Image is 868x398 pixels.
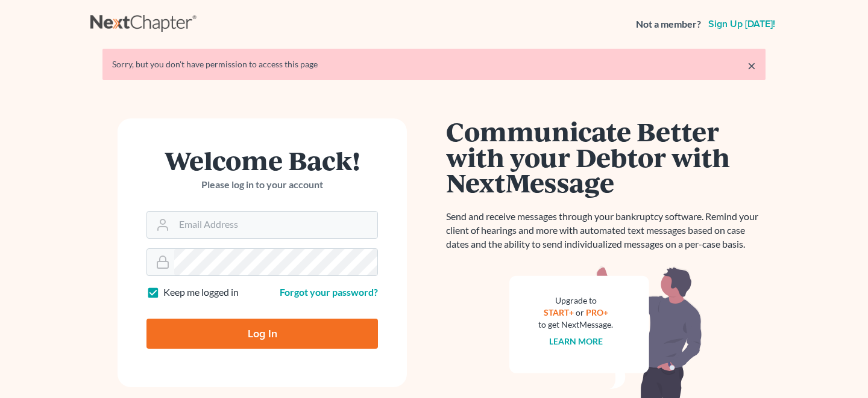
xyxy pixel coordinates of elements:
h1: Welcome Back! [146,147,378,173]
a: START+ [544,307,574,317]
label: Keep me logged in [163,286,239,299]
p: Please log in to your account [146,178,378,192]
span: or [576,307,584,317]
strong: Not a member? [636,17,701,31]
div: Upgrade to [538,295,613,307]
p: Send and receive messages through your bankruptcy software. Remind your client of hearings and mo... [446,210,766,251]
input: Email Address [174,212,377,238]
a: Sign up [DATE]! [706,19,778,29]
a: PRO+ [586,307,608,317]
a: Forgot your password? [280,286,378,298]
a: × [747,58,756,73]
input: Log In [146,319,378,349]
div: to get NextMessage. [538,319,613,331]
div: Sorry, but you don't have permission to access this page [112,58,756,70]
h1: Communicate Better with your Debtor with NextMessage [446,118,766,195]
a: Learn more [549,336,603,346]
